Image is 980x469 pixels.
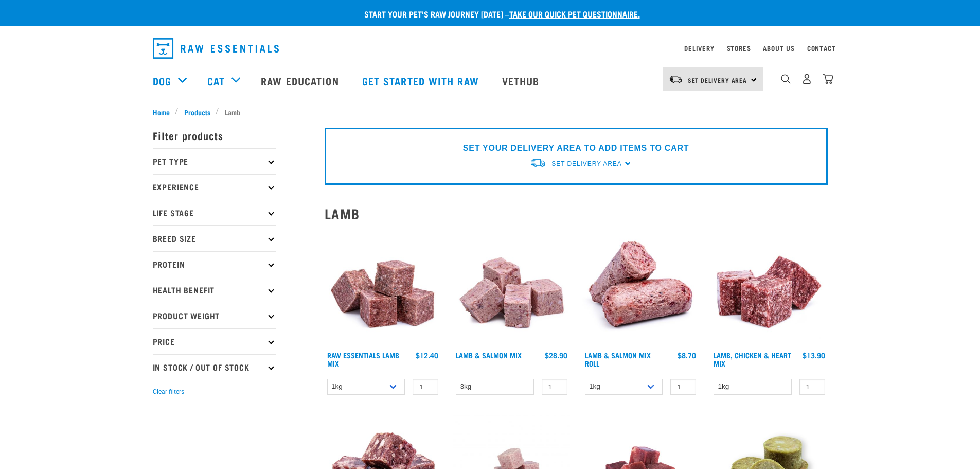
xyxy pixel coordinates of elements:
[416,351,438,359] div: $12.40
[153,200,276,225] p: Life Stage
[453,230,570,346] img: 1029 Lamb Salmon Mix 01
[153,174,276,200] p: Experience
[763,46,794,50] a: About Us
[327,353,399,365] a: Raw Essentials Lamb Mix
[509,11,640,16] a: take our quick pet questionnaire.
[492,60,553,101] a: Vethub
[823,74,833,84] img: home-icon@2x.png
[456,353,522,357] a: Lamb & Salmon Mix
[678,351,696,359] div: $8.70
[530,158,546,168] img: van-moving.png
[153,123,276,148] p: Filter products
[714,353,791,365] a: Lamb, Chicken & Heart Mix
[153,303,276,328] p: Product Weight
[352,60,492,101] a: Get started with Raw
[153,107,170,117] span: Home
[153,225,276,251] p: Breed Size
[413,379,438,395] input: 1
[153,107,175,117] a: Home
[801,74,812,84] img: user.png
[251,60,351,101] a: Raw Education
[153,251,276,277] p: Protein
[582,230,699,346] img: 1261 Lamb Salmon Roll 01
[153,277,276,303] p: Health Benefit
[545,351,567,359] div: $28.90
[179,107,216,117] a: Products
[153,73,171,89] a: Dog
[669,75,683,84] img: van-moving.png
[463,142,689,154] p: SET YOUR DELIVERY AREA TO ADD ITEMS TO CART
[542,379,567,395] input: 1
[781,74,791,84] img: home-icon-1@2x.png
[153,387,184,396] button: Clear filters
[325,205,828,221] h2: Lamb
[153,148,276,174] p: Pet Type
[145,34,836,63] nav: dropdown navigation
[727,46,751,50] a: Stores
[207,73,225,89] a: Cat
[803,351,825,359] div: $13.90
[153,328,276,354] p: Price
[551,160,621,167] span: Set Delivery Area
[807,46,836,50] a: Contact
[684,46,714,50] a: Delivery
[711,230,828,346] img: 1124 Lamb Chicken Heart Mix 01
[688,78,747,82] span: Set Delivery Area
[670,379,696,395] input: 1
[325,230,441,346] img: ?1041 RE Lamb Mix 01
[799,379,825,395] input: 1
[153,354,276,380] p: In Stock / Out Of Stock
[184,107,210,117] span: Products
[585,353,651,365] a: Lamb & Salmon Mix Roll
[153,38,279,59] img: Raw Essentials Logo
[153,107,828,117] nav: breadcrumbs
